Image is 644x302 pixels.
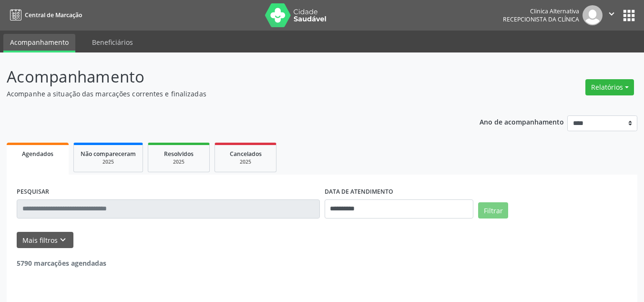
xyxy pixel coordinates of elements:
[503,7,579,15] div: Clinica Alternativa
[606,9,617,19] i: 
[164,150,194,158] span: Resolvidos
[22,150,53,158] span: Agendados
[17,259,106,268] strong: 5790 marcações agendadas
[3,34,75,52] a: Acompanhamento
[585,79,634,95] button: Relatórios
[7,89,448,99] p: Acompanhe a situação das marcações correntes e finalizadas
[58,235,68,245] i: keyboard_arrow_down
[478,202,508,219] button: Filtrar
[7,7,82,23] a: Central de Marcação
[583,5,603,25] img: img
[85,34,140,51] a: Beneficiários
[621,7,637,24] button: apps
[480,115,564,127] p: Ano de acompanhamento
[230,150,262,158] span: Cancelados
[81,158,136,166] div: 2025
[7,65,448,89] p: Acompanhamento
[17,185,49,199] label: PESQUISAR
[222,158,269,166] div: 2025
[81,150,136,158] span: Não compareceram
[17,232,73,249] button: Mais filtroskeyboard_arrow_down
[603,5,621,25] button: 
[325,185,393,199] label: DATA DE ATENDIMENTO
[155,158,203,166] div: 2025
[25,11,82,19] span: Central de Marcação
[503,15,579,23] span: Recepcionista da clínica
